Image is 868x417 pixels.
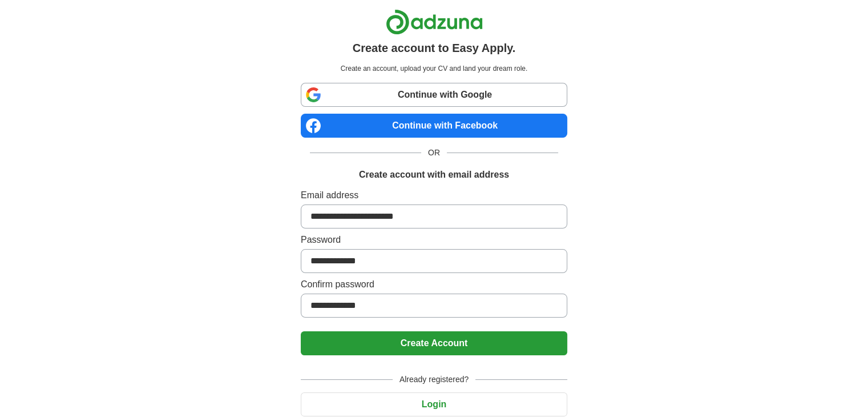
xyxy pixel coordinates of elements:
h1: Create account to Easy Apply. [353,39,516,57]
button: Login [301,392,567,416]
img: Adzuna logo [386,9,483,35]
label: Confirm password [301,278,567,291]
span: OR [421,147,447,159]
label: Password [301,233,567,247]
h1: Create account with email address [359,168,509,182]
a: Login [301,399,567,409]
p: Create an account, upload your CV and land your dream role. [303,63,565,74]
a: Continue with Facebook [301,114,567,138]
a: Continue with Google [301,83,567,107]
button: Create Account [301,331,567,355]
span: Already registered? [393,374,475,386]
label: Email address [301,189,567,202]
